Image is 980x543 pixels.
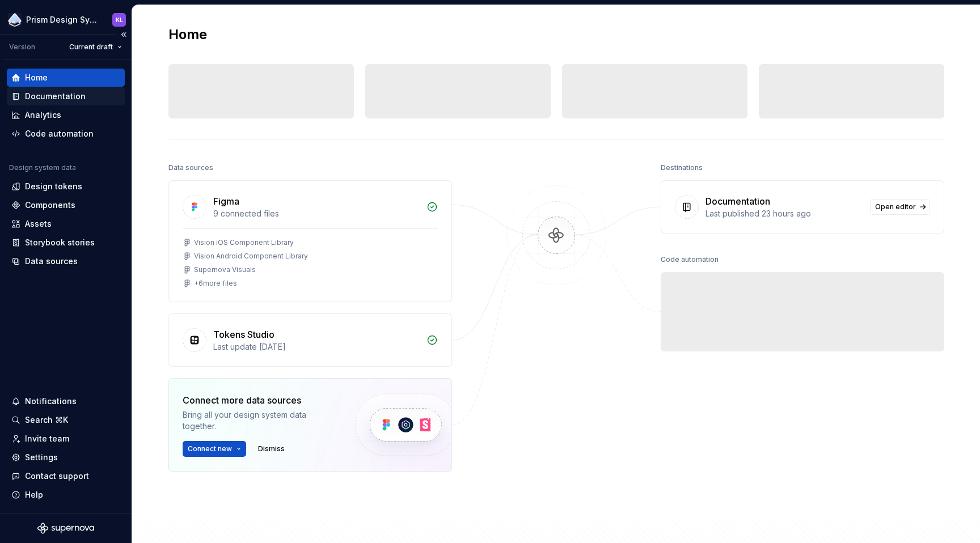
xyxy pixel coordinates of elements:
[25,433,69,444] div: Invite team
[7,215,125,233] a: Assets
[7,177,125,196] a: Design tokens
[168,160,213,176] div: Data sources
[116,15,123,24] div: KL
[7,252,125,270] a: Data sources
[183,441,246,457] button: Connect new
[25,200,75,211] div: Components
[183,393,336,407] div: Connect more data sources
[661,160,703,176] div: Destinations
[706,208,863,219] div: Last published 23 hours ago
[168,26,207,44] h2: Home
[183,409,336,432] div: Bring all your design system data together.
[69,43,113,52] span: Current draft
[25,414,68,426] div: Search ⌘K
[2,7,129,32] button: Prism Design SystemKL
[25,181,82,192] div: Design tokens
[8,13,22,27] img: 106765b7-6fc4-4b5d-8be0-32f944830029.png
[25,218,52,230] div: Assets
[7,448,125,466] a: Settings
[168,313,452,367] a: Tokens StudioLast update [DATE]
[7,411,125,429] button: Search ⌘K
[7,125,125,143] a: Code automation
[7,430,125,448] a: Invite team
[168,180,452,302] a: Figma9 connected filesVision iOS Component LibraryVision Android Component LibrarySupernova Visua...
[213,328,274,341] div: Tokens Studio
[194,265,256,274] div: Supernova Visuals
[25,452,58,463] div: Settings
[213,194,239,208] div: Figma
[7,87,125,105] a: Documentation
[7,106,125,124] a: Analytics
[213,208,420,219] div: 9 connected files
[661,252,719,268] div: Code automation
[25,128,94,139] div: Code automation
[253,441,290,457] button: Dismiss
[188,444,232,453] span: Connect new
[25,72,48,83] div: Home
[213,341,420,353] div: Last update [DATE]
[706,194,770,208] div: Documentation
[116,27,132,43] button: Collapse sidebar
[7,234,125,252] a: Storybook stories
[875,202,916,211] span: Open editor
[194,252,308,261] div: Vision Android Component Library
[25,91,86,102] div: Documentation
[25,396,77,407] div: Notifications
[258,444,285,453] span: Dismiss
[194,279,237,288] div: + 6 more files
[9,43,35,52] div: Version
[7,196,125,214] a: Components
[64,39,127,55] button: Current draft
[25,256,78,267] div: Data sources
[25,109,61,121] div: Analytics
[194,238,294,247] div: Vision iOS Component Library
[9,163,76,172] div: Design system data
[7,392,125,410] button: Notifications
[7,69,125,87] a: Home
[25,470,89,482] div: Contact support
[25,237,95,248] div: Storybook stories
[870,199,930,215] a: Open editor
[7,467,125,485] button: Contact support
[25,489,43,500] div: Help
[37,523,94,534] svg: Supernova Logo
[26,14,99,26] div: Prism Design System
[7,486,125,504] button: Help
